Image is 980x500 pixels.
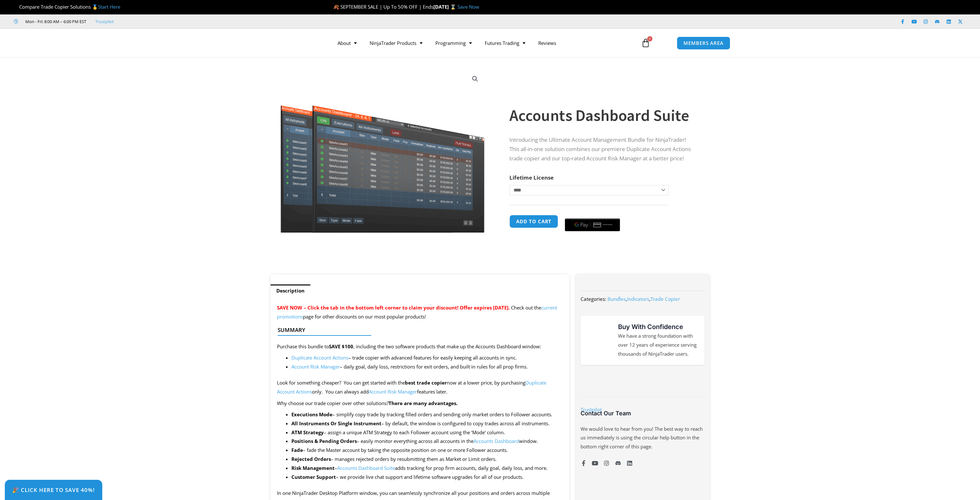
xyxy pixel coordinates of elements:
[291,428,563,437] li: – assign a unique ATM Strategy to each Follower account using the ‘Mode’ column.
[618,332,698,359] p: We have a strong foundation with over 12 years of experience serving thousands of NinjaTrader users.
[603,223,613,227] text: ••••••
[291,419,563,428] li: – by default, the window is configured to copy trades across all instruments.
[587,329,610,352] img: mark thumbs good 43913 | Affordable Indicators – NinjaTrader
[291,429,324,436] b: ATM Strategy
[12,487,95,493] span: 🎉 Click Here to save 40%!
[277,303,563,321] p: Check out the page for other discounts on our most popular products!
[278,327,557,333] h4: Summary
[607,296,680,302] span: , ,
[291,420,381,427] strong: All Instruments Or Single Instrument
[291,474,336,480] strong: Customer Support
[457,4,479,10] a: Save Now
[291,473,563,482] li: – we provide live chat support and lifetime software upgrades for all of our products.
[363,36,429,50] a: NinjaTrader Products
[277,342,563,351] p: Purchase this bundle to , including the two software products that make up the Accounts Dashboard...
[627,296,649,302] a: Indicators
[581,406,602,413] a: Trustpilot
[581,410,704,417] h3: Contact Our Team
[14,4,120,10] span: Compare Trade Copier Solutions 🥇
[291,465,335,471] b: Risk Management
[509,135,697,163] p: Introducing the Ultimate Account Management Bundle for NinjaTrader! This all-in-one solution comb...
[509,174,554,181] label: Lifetime License
[277,378,563,396] p: Look for something cheaper? You can get started with the now at a lower price, by purchasing only...
[331,36,634,50] nav: Menu
[277,304,510,311] span: SAVE NOW – Click the tab in the bottom left corner to claim your discount! Offer expires [DATE].
[291,438,357,444] strong: Positions & Pending Orders
[677,37,730,50] a: MEMBERS AREA
[532,36,563,50] a: Reviews
[581,296,606,302] span: Categories:
[632,34,660,52] a: 0
[280,68,486,233] img: Screenshot 2024-08-26 155710eeeee
[389,400,457,406] strong: There are many advantages.
[618,322,698,332] h3: Buy With Confidence
[433,4,457,10] strong: [DATE] ⌛
[473,438,519,444] a: Accounts Dashboard
[291,363,340,370] a: Account Risk Manager
[291,411,332,418] strong: Executions Mode
[277,399,563,408] p: Why choose our trade copier over other solutions?
[95,18,114,25] a: Trustpilot
[291,353,563,362] li: – trade copier with advanced features for easily keeping all accounts in sync.
[564,214,621,215] iframe: Secure payment input frame
[24,18,86,25] span: Mon - Fri: 8:00 AM – 6:00 PM EST
[650,296,680,302] a: Trade Copier
[594,375,691,387] img: NinjaTrader Wordmark color RGB | Affordable Indicators – NinjaTrader
[5,480,102,500] a: 🎉 Click Here to save 40%!
[291,354,348,361] a: Duplicate Account Actions
[291,464,563,473] li: – adds tracking for prop firm accounts, daily goal, daily loss, and more.
[291,446,563,455] li: – fade the Master account by taking the opposite position on one or more Follower accounts.
[469,73,481,85] a: View full-screen image gallery
[329,343,353,350] strong: SAVE $100
[291,447,303,453] strong: Fade
[98,4,120,10] a: Start Here
[291,456,331,462] b: Rejected Orders
[509,215,558,228] button: Add to cart
[291,437,563,446] li: – easily monitor everything across all accounts in the window.
[405,379,447,386] strong: best trade copier
[683,41,724,46] span: MEMBERS AREA
[478,36,532,50] a: Futures Trading
[509,199,519,203] a: Clear options
[333,4,433,10] span: 🍂 SEPTEMBER SALE | Up To 50% OFF | Ends
[250,31,319,55] img: LogoAI | Affordable Indicators – NinjaTrader
[565,218,620,231] button: Buy with GPay
[291,455,563,464] li: – manages rejected orders by resubmitting them as Market or Limit orders.
[647,36,652,41] span: 0
[337,465,395,471] a: Accounts Dashboard Suite
[291,410,563,419] li: – simplify copy trade by tracking filled orders and sending only market orders to Follower accounts.
[581,425,704,452] p: We would love to hear from you! The best way to reach us immediately is using the circular help b...
[14,4,19,9] img: 🏆
[331,36,363,50] a: About
[429,36,478,50] a: Programming
[369,388,417,395] a: Account Risk Manager
[509,104,697,127] h1: Accounts Dashboard Suite
[271,284,310,297] a: Description
[291,362,563,371] li: – daily goal, daily loss, restrictions for exit orders, and built in rules for all prop firms.
[607,296,626,302] a: Bundles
